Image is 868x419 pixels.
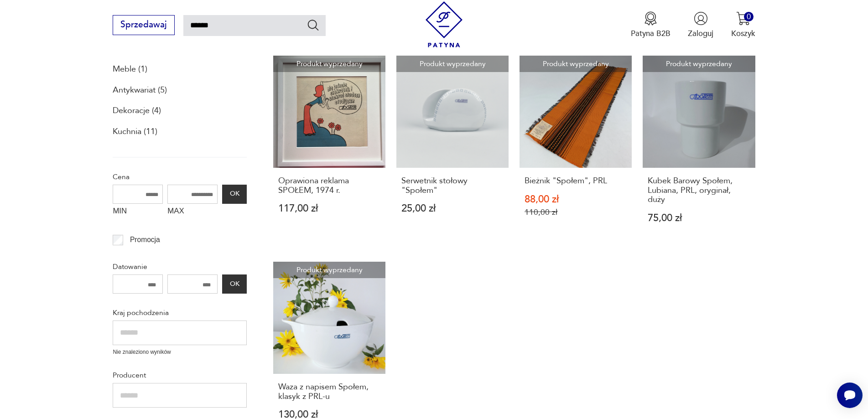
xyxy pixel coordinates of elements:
p: 88,00 zł [525,195,627,204]
p: Cena [113,171,247,183]
h3: Bieżnik "Społem", PRL [525,176,627,186]
p: Producent [113,369,247,381]
p: 25,00 zł [401,204,504,213]
p: Promocja [130,234,160,246]
p: 117,00 zł [278,204,381,213]
h3: Waza z napisem Społem, klasyk z PRL-u [278,383,381,401]
button: Patyna B2B [631,11,670,39]
p: 75,00 zł [648,213,750,223]
a: Produkt wyprzedanyKubek Barowy Społem, Lubiana, PRL, oryginał, dużyKubek Barowy Społem, Lubiana, ... [643,56,755,244]
div: 0 [744,12,754,21]
button: 0Koszyk [731,11,755,39]
p: Koszyk [731,28,755,39]
button: OK [222,274,247,294]
a: Antykwariat (5) [113,83,167,98]
p: Kraj pochodzenia [113,307,247,319]
label: MIN [113,204,163,221]
h3: Oprawiona reklama SPOŁEM, 1974 r. [278,176,381,195]
p: Nie znaleziono wyników [113,348,247,357]
img: Ikona koszyka [736,11,750,26]
img: Patyna - sklep z meblami i dekoracjami vintage [421,1,467,47]
a: Produkt wyprzedanyOprawiona reklama SPOŁEM, 1974 r.Oprawiona reklama SPOŁEM, 1974 r.117,00 zł [273,56,385,244]
p: 110,00 zł [525,207,627,217]
img: Ikonka użytkownika [694,11,708,26]
a: Sprzedawaj [113,22,174,29]
button: Szukaj [307,18,320,31]
img: Ikona medalu [644,11,658,26]
a: Dekoracje (4) [113,103,161,119]
p: Patyna B2B [631,28,670,39]
a: Produkt wyprzedanyBieżnik "Społem", PRLBieżnik "Społem", PRL88,00 zł110,00 zł [520,56,632,244]
h3: Kubek Barowy Społem, Lubiana, PRL, oryginał, duży [648,176,750,204]
h3: Serwetnik stołowy "Społem" [401,176,504,195]
button: OK [222,185,247,204]
a: Produkt wyprzedanySerwetnik stołowy "Społem"Serwetnik stołowy "Społem"25,00 zł [396,56,509,244]
button: Sprzedawaj [113,15,174,35]
label: MAX [167,204,218,221]
iframe: Smartsupp widget button [837,383,863,408]
button: Zaloguj [688,11,713,39]
p: Datowanie [113,261,247,273]
a: Meble (1) [113,62,147,77]
a: Kuchnia (11) [113,124,157,140]
a: Ikona medaluPatyna B2B [631,11,670,39]
p: Zaloguj [688,28,713,39]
